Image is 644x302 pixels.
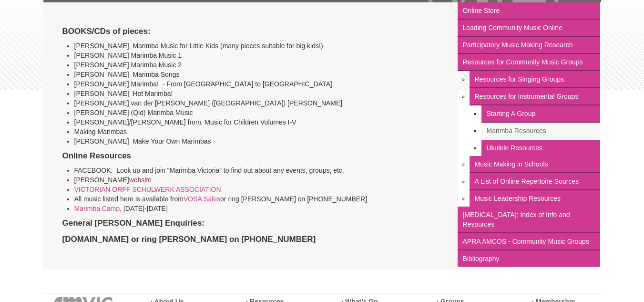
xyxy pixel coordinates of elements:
[458,54,600,71] a: Resources for Community Music Groups
[458,207,600,233] a: [MEDICAL_DATA]: Index of Info and Resources
[74,205,120,212] a: Marimba Camp
[458,37,600,54] a: Participatory Music Making Research
[470,156,600,173] a: Music Making in Schools
[470,190,600,207] a: Music Leadership Resources
[458,250,600,267] a: Bibliography
[74,79,451,89] li: [PERSON_NAME] Marimba! - From [GEOGRAPHIC_DATA] to [GEOGRAPHIC_DATA]
[74,108,451,117] li: [PERSON_NAME] (Qld) Marimba Music
[74,166,451,175] li: FACEBOOK: Look up and join “Marimba Victoria” to find out about any events, groups, etc.
[74,127,451,136] li: Making Marimbas
[458,233,600,250] a: APRA AMCOS - Community Music Groups
[74,194,451,204] li: All music listed here is available from or ring [PERSON_NAME] on [PHONE_NUMBER]
[74,117,451,127] li: [PERSON_NAME]/[PERSON_NAME] from, Music for Children Volumes I-V
[129,176,152,184] a: website
[74,186,221,193] a: VICTORIAN ORFF SCHULWERK ASSOCIATION
[62,26,439,36] h4: BOOKS/CDs of pieces:
[481,140,600,156] a: Ukulele Resources
[74,136,451,146] li: [PERSON_NAME] Make Your Own Marimbas
[74,70,451,79] li: [PERSON_NAME] Marimba Songs
[74,89,451,98] li: [PERSON_NAME] Hot Marimba!
[74,51,451,60] li: [PERSON_NAME] Marimba Music 1
[458,20,600,37] a: Leading Community Music Online
[470,71,600,88] a: Resources for Singing Groups
[470,173,600,190] a: A List of Online Repertoire Sources
[74,98,451,108] li: [PERSON_NAME] van der [PERSON_NAME] ([GEOGRAPHIC_DATA]) [PERSON_NAME]
[481,105,600,123] a: Starting A Group
[62,41,439,161] h4: Online Resources
[74,41,451,51] li: [PERSON_NAME] Marimba Music for Little Kids (many pieces suitable for big kids!)
[74,60,451,70] li: [PERSON_NAME] Marimba Music 2
[74,175,451,185] li: [PERSON_NAME]
[481,123,600,140] a: Marimba Resources
[184,195,220,203] a: VOSA Sales
[470,88,600,105] a: Resources for Instrumental Groups
[62,235,316,244] span: [DOMAIN_NAME] or ring [PERSON_NAME] on [PHONE_NUMBER]
[458,2,600,20] a: Online Store
[74,204,451,213] li: , [DATE]-[DATE]
[62,166,439,228] h4: General [PERSON_NAME] Enquiries:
